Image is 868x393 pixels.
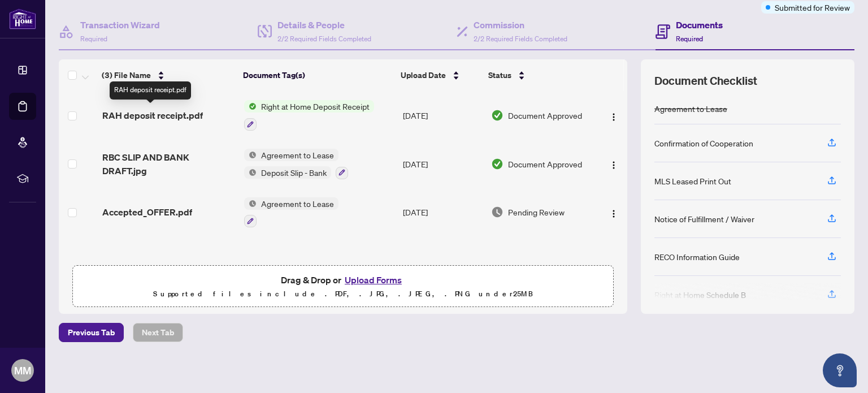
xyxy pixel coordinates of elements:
[654,73,757,89] span: Document Checklist
[605,203,623,221] button: Logo
[9,8,36,29] img: logo
[654,175,731,187] div: MLS Leased Print Out
[491,158,504,170] img: Document Status
[257,100,374,113] span: Right at Home Deposit Receipt
[97,59,238,91] th: (3) File Name
[676,34,703,43] span: Required
[654,251,740,263] div: RECO Information Guide
[244,149,257,161] img: Status Icon
[609,161,618,170] img: Logo
[257,149,338,161] span: Agreement to Lease
[609,113,618,122] img: Logo
[508,109,582,122] span: Document Approved
[676,18,723,32] h4: Documents
[102,69,151,81] span: (3) File Name
[474,18,567,32] h4: Commission
[281,273,405,287] span: Drag & Drop or
[398,140,486,188] td: [DATE]
[654,102,727,115] div: Agreement to Lease
[654,137,753,149] div: Confirmation of Cooperation
[244,100,374,131] button: Status IconRight at Home Deposit Receipt
[244,197,257,210] img: Status Icon
[277,34,371,43] span: 2/2 Required Fields Completed
[102,109,203,122] span: RAH deposit receipt.pdf
[398,91,486,140] td: [DATE]
[401,69,446,81] span: Upload Date
[508,206,565,218] span: Pending Review
[341,273,405,287] button: Upload Forms
[14,362,31,378] span: MM
[68,323,115,342] span: Previous Tab
[73,266,613,308] span: Drag & Drop orUpload FormsSupported files include .PDF, .JPG, .JPEG, .PNG under25MB
[80,34,107,43] span: Required
[491,109,504,122] img: Document Status
[605,106,623,124] button: Logo
[396,59,484,91] th: Upload Date
[823,353,857,387] button: Open asap
[484,59,593,91] th: Status
[244,166,257,179] img: Status Icon
[102,150,235,178] span: RBC SLIP AND BANK DRAFT.jpg
[508,158,582,170] span: Document Approved
[244,100,257,113] img: Status Icon
[775,1,850,14] span: Submitted for Review
[133,323,183,342] button: Next Tab
[238,59,396,91] th: Document Tag(s)
[605,155,623,173] button: Logo
[474,34,567,43] span: 2/2 Required Fields Completed
[277,18,371,32] h4: Details & People
[491,206,504,218] img: Document Status
[488,69,511,81] span: Status
[398,188,486,237] td: [DATE]
[609,209,618,218] img: Logo
[102,205,192,219] span: Accepted_OFFER.pdf
[80,287,606,301] p: Supported files include .PDF, .JPG, .JPEG, .PNG under 25 MB
[257,166,331,179] span: Deposit Slip - Bank
[257,197,338,210] span: Agreement to Lease
[654,213,754,225] div: Notice of Fulfillment / Waiver
[59,323,124,342] button: Previous Tab
[244,149,348,179] button: Status IconAgreement to LeaseStatus IconDeposit Slip - Bank
[80,18,160,32] h4: Transaction Wizard
[110,81,191,100] div: RAH deposit receipt.pdf
[244,197,338,228] button: Status IconAgreement to Lease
